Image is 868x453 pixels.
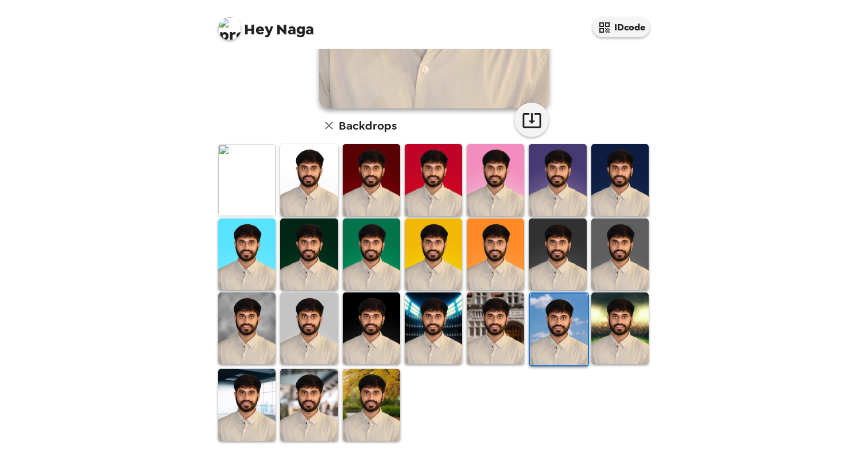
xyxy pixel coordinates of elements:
img: profile pic [218,17,241,40]
button: IDcode [592,17,650,37]
h6: Backdrops [339,116,397,135]
span: Naga [218,11,314,37]
span: Hey [244,19,273,40]
img: Original [218,144,276,216]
